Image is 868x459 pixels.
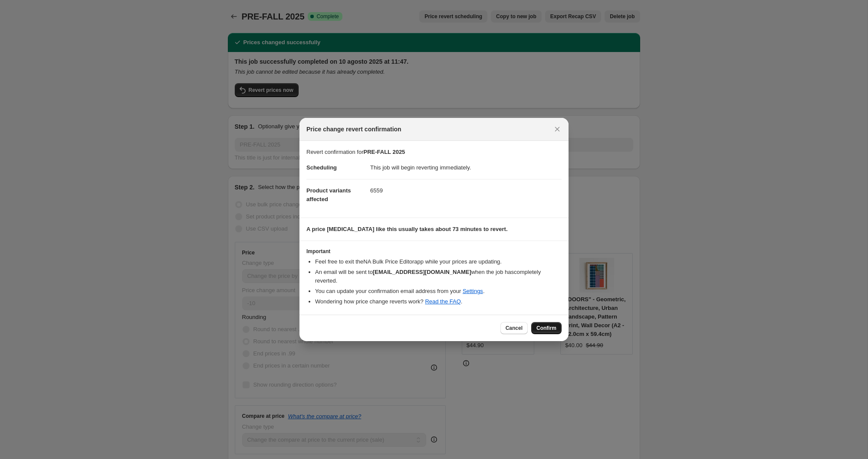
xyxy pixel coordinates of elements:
[306,164,337,171] span: Scheduling
[373,269,471,275] b: [EMAIL_ADDRESS][DOMAIN_NAME]
[500,322,528,334] button: Cancel
[506,325,523,332] span: Cancel
[370,156,562,179] dd: This job will begin reverting immediately.
[425,298,460,305] a: Read the FAQ
[463,288,483,294] a: Settings
[364,149,405,155] b: PRE-FALL 2025
[315,257,562,266] li: Feel free to exit the NA Bulk Price Editor app while your prices are updating.
[306,226,508,232] b: A price [MEDICAL_DATA] like this usually takes about 73 minutes to revert.
[536,325,556,332] span: Confirm
[315,297,562,306] li: Wondering how price change reverts work? .
[306,187,351,202] span: Product variants affected
[306,148,562,156] p: Revert confirmation for
[370,179,562,202] dd: 6559
[551,123,563,135] button: Close
[531,322,562,334] button: Confirm
[306,248,562,255] h3: Important
[315,268,562,285] li: An email will be sent to when the job has completely reverted .
[315,287,562,296] li: You can update your confirmation email address from your .
[306,125,401,133] span: Price change revert confirmation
